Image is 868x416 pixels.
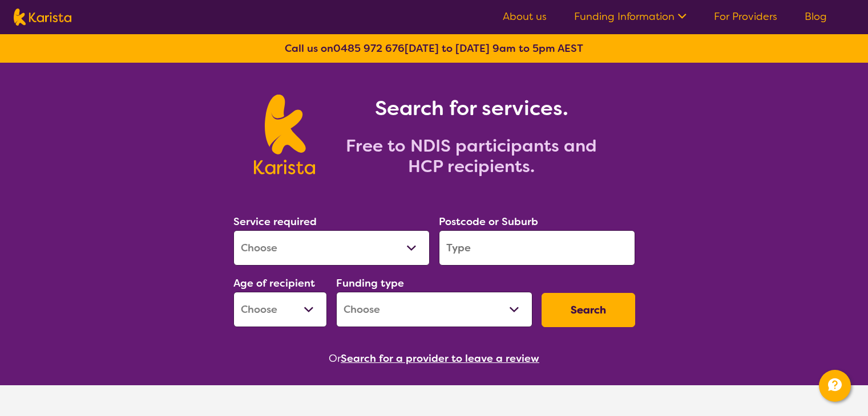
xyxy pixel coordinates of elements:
[574,10,687,23] a: Funding Information
[439,215,538,229] label: Postcode or Suburb
[819,370,851,402] button: Channel Menu
[341,350,539,367] button: Search for a provider to leave a review
[333,42,405,55] a: 0485 972 676
[329,136,614,177] h2: Free to NDIS participants and HCP recipients.
[14,9,71,26] img: Karista logo
[439,230,635,266] input: Type
[805,10,827,23] a: Blog
[285,42,583,55] b: Call us on [DATE] to [DATE] 9am to 5pm AEST
[329,350,341,367] span: Or
[714,10,777,23] a: For Providers
[542,293,635,327] button: Search
[329,95,614,122] h1: Search for services.
[336,276,404,290] label: Funding type
[254,95,315,174] img: Karista logo
[233,276,315,290] label: Age of recipient
[233,215,317,229] label: Service required
[503,10,547,23] a: About us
